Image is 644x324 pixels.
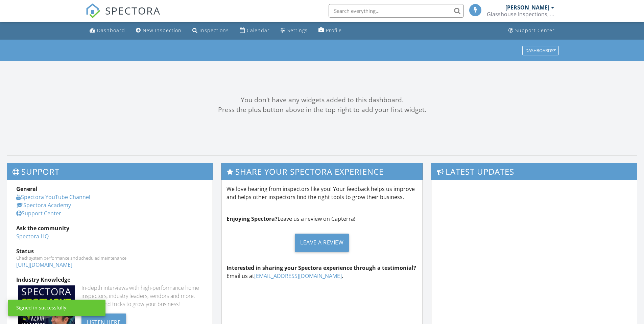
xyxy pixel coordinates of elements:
a: [URL][DOMAIN_NAME] [16,261,72,268]
div: Ask the community [16,224,204,232]
div: Status [16,247,204,255]
a: Spectora YouTube Channel [16,193,90,201]
div: You don't have any widgets added to this dashboard. [7,95,637,105]
a: Spectora Academy [16,201,71,209]
div: Signed in successfully. [16,304,68,311]
div: [PERSON_NAME] [505,4,549,11]
a: Leave a Review [226,228,418,257]
p: We love hearing from inspectors like you! Your feedback helps us improve and helps other inspecto... [226,185,418,201]
div: Support Center [515,27,555,34]
div: Dashboards [525,48,556,53]
div: Profile [326,27,342,34]
div: New Inspection [143,27,182,34]
div: Industry Knowledge [16,276,204,284]
h3: Share Your Spectora Experience [221,163,423,180]
a: Calendar [237,24,272,37]
a: Support Center [16,210,61,217]
div: Calendar [247,27,270,34]
strong: Interested in sharing your Spectora experience through a testimonial? [226,264,416,272]
div: Settings [287,27,308,34]
p: Email us at . [226,264,418,280]
strong: Enjoying Spectora? [226,215,278,222]
div: Press the plus button above in the top right to add your first widget. [7,105,637,115]
div: In-depth interviews with high-performance home inspectors, industry leaders, vendors and more. Ge... [81,284,204,308]
a: Dashboard [87,24,128,37]
div: Check system performance and scheduled maintenance. [16,255,204,261]
h3: Support [7,163,213,180]
div: Glasshouse Inspections, LLC [487,11,554,18]
div: Inspections [199,27,229,34]
a: Settings [278,24,310,37]
h3: Latest Updates [431,163,637,180]
a: Inspections [190,24,232,37]
strong: General [16,185,38,193]
a: [EMAIL_ADDRESS][DOMAIN_NAME] [254,272,342,280]
a: Profile [316,24,344,37]
a: Spectora HQ [16,233,49,240]
div: Leave a Review [295,234,349,252]
p: Leave us a review on Capterra! [226,215,418,223]
input: Search everything... [329,4,464,18]
span: SPECTORA [105,3,161,18]
a: New Inspection [133,24,184,37]
img: The Best Home Inspection Software - Spectora [86,3,100,18]
div: Dashboard [97,27,125,34]
button: Dashboards [522,46,559,55]
a: Support Center [506,24,557,37]
a: SPECTORA [86,9,161,23]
